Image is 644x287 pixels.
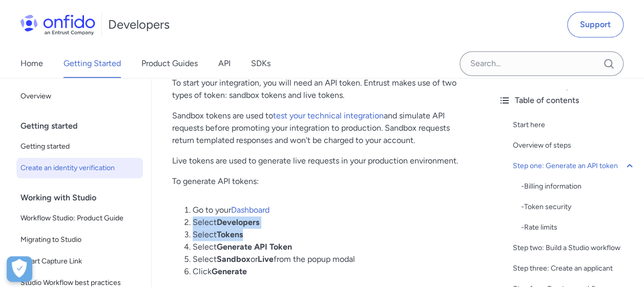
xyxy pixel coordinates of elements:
[273,111,384,120] a: test your technical integration
[567,12,624,37] a: Support
[231,205,269,215] a: Dashboard
[20,116,147,136] div: Getting started
[16,208,143,229] a: Workflow Studio: Product Guide
[513,262,636,275] a: Step three: Create an applicant
[193,229,470,241] li: Select
[20,90,139,102] span: Overview
[513,242,636,254] a: Step two: Build a Studio workflow
[16,251,143,272] a: Smart Capture Link
[20,255,139,268] span: Smart Capture Link
[193,241,470,253] li: Select
[521,221,636,234] div: - Rate limits
[217,242,292,252] strong: Generate API Token
[16,86,143,107] a: Overview
[513,160,636,172] a: Step one: Generate an API token
[258,254,274,264] strong: Live
[7,256,32,282] button: Open Preferences
[20,234,139,246] span: Migrating to Studio
[20,188,147,208] div: Working with Studio
[16,230,143,250] a: Migrating to Studio
[212,266,247,276] strong: Generate
[20,162,139,174] span: Create an identity verification
[193,265,470,278] li: Click
[251,49,271,78] a: SDKs
[16,158,143,178] a: Create an identity verification
[193,216,470,229] li: Select
[193,204,470,216] li: Go to your
[460,51,624,76] input: Onfido search input field
[7,256,32,282] div: Cookie Preferences
[521,221,636,234] a: -Rate limits
[141,49,198,78] a: Product Guides
[20,212,139,224] span: Workflow Studio: Product Guide
[521,180,636,193] a: -Billing information
[513,119,636,131] a: Start here
[498,94,636,107] div: Table of contents
[513,139,636,152] a: Overview of steps
[172,175,470,188] p: To generate API tokens:
[521,201,636,213] a: -Token security
[217,217,259,227] strong: Developers
[521,201,636,213] div: - Token security
[172,155,470,167] p: Live tokens are used to generate live requests in your production environment.
[20,49,43,78] a: Home
[217,230,243,239] strong: Tokens
[217,254,251,264] strong: Sandbox
[172,77,470,101] p: To start your integration, you will need an API token. Entrust makes use of two types of token: s...
[108,16,170,33] h1: Developers
[218,49,231,78] a: API
[172,110,470,147] p: Sandbox tokens are used to and simulate API requests before promoting your integration to product...
[20,14,95,35] img: Onfido Logo
[20,140,139,153] span: Getting started
[16,136,143,157] a: Getting started
[64,49,121,78] a: Getting Started
[521,180,636,193] div: - Billing information
[193,253,470,265] li: Select or from the popup modal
